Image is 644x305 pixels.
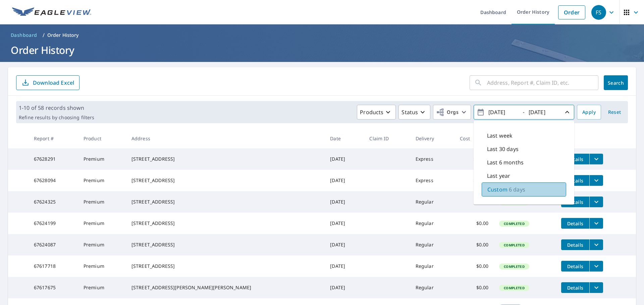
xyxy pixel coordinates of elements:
button: Download Excel [16,75,79,90]
td: 67624199 [29,213,78,234]
p: Last 6 months [487,158,524,166]
td: Premium [78,148,126,170]
button: detailsBtn-67628291 [561,154,589,164]
th: Report # [29,129,78,148]
td: Regular [410,255,455,277]
p: Products [360,108,383,116]
p: 1-10 of 58 records shown [19,104,94,112]
span: Completed [500,221,528,226]
div: FS [591,5,606,20]
td: 67624325 [29,191,78,213]
td: Regular [410,213,455,234]
td: Premium [78,255,126,277]
p: Refine results by choosing filters [19,115,94,121]
p: Status [401,108,418,116]
a: Dashboard [8,30,40,41]
td: Premium [78,234,126,255]
button: filesDropdownBtn-67624325 [589,197,603,207]
button: detailsBtn-67617675 [561,282,589,293]
div: [STREET_ADDRESS] [131,241,319,248]
th: Date [325,129,364,148]
div: [STREET_ADDRESS] [131,177,319,184]
td: $0.00 [454,277,494,298]
button: filesDropdownBtn-67628291 [589,154,603,164]
span: Details [565,199,585,205]
div: [STREET_ADDRESS] [131,156,319,162]
p: Last 30 days [487,145,519,153]
button: filesDropdownBtn-67617675 [589,282,603,293]
input: yyyy/mm/dd [527,107,559,118]
button: detailsBtn-67624087 [561,239,589,250]
div: Last 30 days [482,142,566,156]
td: Premium [78,170,126,191]
div: [STREET_ADDRESS] [131,220,319,227]
span: Completed [500,264,528,269]
span: Dashboard [11,32,37,39]
th: Delivery [410,129,455,148]
span: Reset [606,108,623,117]
div: Last year [482,169,566,182]
td: [DATE] [325,255,364,277]
span: Details [565,220,585,227]
td: Premium [78,191,126,213]
p: Custom [487,185,507,194]
div: Custom6 days [482,182,566,197]
p: Last year [487,172,510,180]
td: [DATE] [325,277,364,298]
button: Reset [604,105,625,120]
span: Details [565,285,585,291]
li: / [43,31,45,39]
span: Completed [500,243,528,247]
td: $0.00 [454,255,494,277]
button: detailsBtn-67617718 [561,261,589,272]
td: Express [410,170,455,191]
td: [DATE] [325,213,364,234]
div: Last week [482,129,566,142]
td: Premium [78,213,126,234]
span: Search [609,80,623,86]
td: 67624087 [29,234,78,255]
p: Last week [487,132,513,140]
td: [DATE] [325,234,364,255]
td: Regular [410,191,455,213]
button: filesDropdownBtn-67628094 [589,175,603,186]
input: Address, Report #, Claim ID, etc. [487,73,598,92]
th: Claim ID [364,129,410,148]
td: $21.25 [454,148,494,170]
nav: breadcrumb [8,30,636,41]
td: Regular [410,234,455,255]
button: Search [604,75,628,90]
span: Details [565,177,585,184]
span: Orgs [436,108,459,117]
td: $21.25 [454,170,494,191]
td: $0.00 [454,213,494,234]
button: Orgs [433,105,471,120]
button: - [474,105,574,120]
td: $0.00 [454,234,494,255]
td: Premium [78,277,126,298]
button: Apply [577,105,601,120]
button: filesDropdownBtn-67617718 [589,261,603,272]
span: Details [565,263,585,270]
td: $0.00 [454,191,494,213]
img: EV Logo [12,7,91,17]
button: filesDropdownBtn-67624199 [589,218,603,229]
p: 6 days [509,185,525,194]
th: Product [78,129,126,148]
div: Last 6 months [482,156,566,169]
td: 67628291 [29,148,78,170]
div: [STREET_ADDRESS][PERSON_NAME][PERSON_NAME] [131,284,319,291]
td: Express [410,148,455,170]
button: detailsBtn-67628094 [561,175,589,186]
button: Products [357,105,396,120]
button: Status [398,105,430,120]
td: 67628094 [29,170,78,191]
button: filesDropdownBtn-67624087 [589,239,603,250]
a: Order [558,5,585,19]
td: 67617675 [29,277,78,298]
td: [DATE] [325,170,364,191]
button: detailsBtn-67624199 [561,218,589,229]
td: [DATE] [325,148,364,170]
span: - [477,106,571,118]
h1: Order History [8,43,636,57]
